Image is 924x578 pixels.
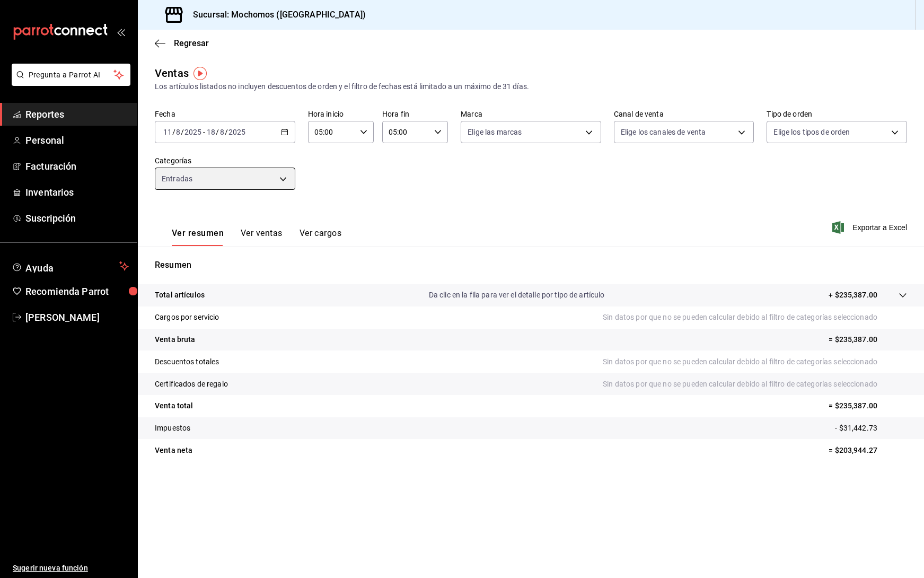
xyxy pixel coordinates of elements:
[117,28,125,36] button: open_drawer_menu
[12,64,130,86] button: Pregunta a Parrot AI
[773,127,850,137] span: Elige los tipos de orden
[174,38,209,48] span: Regresar
[603,312,907,323] p: Sin datos por que no se pueden calcular debido al filtro de categorías seleccionado
[25,260,115,273] span: Ayuda
[203,128,205,136] span: -
[225,128,228,136] span: /
[193,67,207,80] img: Tooltip marker
[382,110,448,118] label: Hora fin
[25,310,129,325] span: [PERSON_NAME]
[155,334,195,345] p: Venta bruta
[228,128,246,136] input: ----
[155,356,219,367] p: Descuentos totales
[829,400,907,411] p: = $235,387.00
[7,77,130,88] a: Pregunta a Parrot AI
[25,211,129,225] span: Suscripción
[834,221,907,234] button: Exportar a Excel
[206,128,216,136] input: --
[25,284,129,299] span: Recomienda Parrot
[300,228,342,246] button: Ver cargos
[172,228,341,246] div: navigation tabs
[25,159,129,173] span: Facturación
[155,379,228,390] p: Certificados de regalo
[308,110,374,118] label: Hora inicio
[175,128,181,136] input: --
[461,110,601,118] label: Marca
[621,127,706,137] span: Elige los canales de venta
[172,228,224,246] button: Ver resumen
[25,107,129,121] span: Reportes
[835,423,907,434] p: - $31,442.73
[163,128,172,136] input: --
[155,110,295,118] label: Fecha
[155,312,219,323] p: Cargos por servicio
[181,128,184,136] span: /
[184,8,366,21] h3: Sucursal: Mochomos ([GEOGRAPHIC_DATA])
[155,290,205,301] p: Total artículos
[25,133,129,147] span: Personal
[155,423,190,434] p: Impuestos
[429,290,605,301] p: Da clic en la fila para ver el detalle por tipo de artículo
[603,379,907,390] p: Sin datos por que no se pueden calcular debido al filtro de categorías seleccionado
[219,128,225,136] input: --
[767,110,907,118] label: Tipo de orden
[468,127,522,137] span: Elige las marcas
[241,228,283,246] button: Ver ventas
[172,128,175,136] span: /
[603,356,907,367] p: Sin datos por que no se pueden calcular debido al filtro de categorías seleccionado
[25,185,129,199] span: Inventarios
[162,173,192,184] span: Entradas
[829,334,907,345] p: = $235,387.00
[155,38,209,48] button: Regresar
[155,157,295,164] label: Categorías
[155,445,192,456] p: Venta neta
[155,81,907,92] div: Los artículos listados no incluyen descuentos de orden y el filtro de fechas está limitado a un m...
[155,259,907,272] p: Resumen
[155,400,193,411] p: Venta total
[829,290,877,301] p: + $235,387.00
[614,110,754,118] label: Canal de venta
[184,128,202,136] input: ----
[13,563,129,574] span: Sugerir nueva función
[829,445,907,456] p: = $203,944.27
[216,128,219,136] span: /
[29,69,114,81] span: Pregunta a Parrot AI
[155,65,189,81] div: Ventas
